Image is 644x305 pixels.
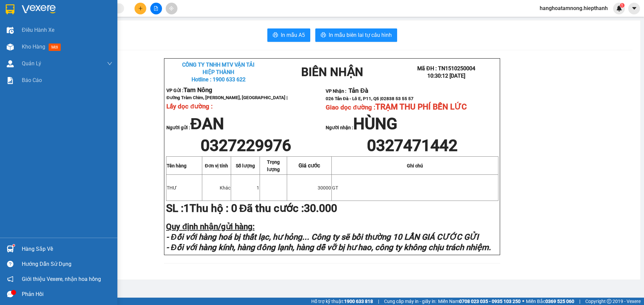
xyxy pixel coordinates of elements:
strong: SL : [166,202,190,215]
strong: Thu hộ : [25,41,64,53]
span: copyright [607,299,611,304]
span: | [378,298,379,305]
img: warehouse-icon [7,44,14,51]
button: file-add [150,3,162,14]
span: THƯ [3,22,14,29]
span: Kho hàng [22,44,45,50]
strong: Người gửi : [166,125,224,130]
button: plus [135,3,146,14]
span: TRẠM THU PHÍ BẾN LỨC [375,102,467,111]
strong: Quy định nhận/gửi hàng: [166,222,255,231]
span: 1 [183,202,190,215]
span: HÙNG [353,114,397,133]
span: Hỗ trợ kỹ thuật: [311,298,373,305]
span: 0 [67,41,73,53]
span: 1 [621,3,623,8]
button: printerIn mẫu biên lai tự cấu hình [315,28,397,42]
span: Khác [220,185,230,190]
span: In mẫu biên lai tự cấu hình [329,31,392,39]
span: 30000 [318,185,331,190]
div: Phản hồi [22,289,112,299]
img: logo-vxr [6,4,14,14]
span: Đã thu cước : [231,202,340,215]
span: Cung cấp máy in - giấy in: [384,298,436,305]
div: Hướng dẫn sử dụng [22,259,112,269]
sup: 1 [13,244,15,246]
strong: Thu hộ : [190,202,228,215]
img: icon-new-feature [616,5,622,11]
strong: Ghi chú [407,163,423,168]
span: 02838 53 55 57 [381,96,414,101]
span: plus [138,6,143,11]
strong: Tên hàng [167,163,186,168]
span: 30.000 [304,202,337,215]
span: Khác [25,22,37,29]
img: warehouse-icon [7,27,14,34]
strong: CÔNG TY TNHH MTV VẬN TẢI [182,62,255,68]
strong: - Đối với hàng hoá bị thất lạc, hư hỏng... Công ty sẽ bồi thường 10 LẦN GIÁ CƯỚC GỬI [166,232,478,242]
strong: 0708 023 035 - 0935 103 250 [459,299,521,304]
span: caret-down [631,5,637,11]
span: 10:30:12 [DATE] [427,73,465,79]
strong: - Đối với hàng kính, hàng đông lạnh, hàng dễ vỡ bị hư hao, công ty không chịu trách nhiệm. [166,243,491,252]
span: Đã thu cước : [67,41,176,53]
span: hanghoatamnong.hiepthanh [534,4,613,12]
span: 1 [50,22,53,29]
span: Giao dọc đường : [326,104,467,111]
span: printer [321,32,326,39]
div: Hàng sắp về [22,244,112,254]
span: 30000 [77,22,93,29]
span: printer [273,32,278,39]
span: question-circle [7,261,13,267]
img: solution-icon [7,77,14,84]
strong: 0369 525 060 [545,299,574,304]
span: Hotline : 1900 633 622 [192,76,246,83]
button: caret-down [628,3,640,14]
span: Trọng lượng [267,159,280,172]
strong: 1900 633 818 [344,299,373,304]
span: down [107,61,112,66]
span: Đường Tràm Chim, [PERSON_NAME], [GEOGRAPHIC_DATA] | [166,95,287,100]
span: Báo cáo [22,76,42,84]
strong: Người nhận : [326,125,397,130]
span: Điều hành xe [22,26,54,34]
span: Miền Nam [438,298,521,305]
span: message [7,291,13,297]
span: Giá cước [299,162,320,169]
strong: VP Nhận : [326,88,368,94]
span: Mã ĐH : TN1510250004 [417,65,475,72]
span: Tản Đà [348,87,368,94]
strong: Đơn vị tính [205,163,228,168]
span: Giới thiệu Vexere, nhận hoa hồng [22,275,101,283]
strong: BIÊN NHẬN [301,65,363,79]
span: | [579,298,580,305]
strong: VP Gửi : [166,88,212,93]
span: Miền Bắc [526,298,574,305]
span: THƯ [167,185,177,190]
span: GT [332,185,338,190]
span: mới [49,44,61,51]
span: Số lượng [236,163,255,168]
span: aim [169,6,174,11]
sup: 1 [620,3,625,8]
button: aim [166,3,177,14]
span: 1 [257,185,259,190]
img: warehouse-icon [7,60,14,67]
span: In mẫu A5 [281,31,305,39]
span: GT [94,22,101,29]
button: printerIn mẫu A5 [267,28,310,42]
span: ĐAN [190,114,224,133]
span: Tam Nông [183,86,212,94]
span: 1 [19,41,25,53]
strong: HIỆP THÀNH [203,69,234,75]
span: Lấy dọc đường : [166,103,212,110]
span: ⚪️ [522,300,524,303]
span: 026 Tản Đà - Lô E, P11, Q5 | [326,96,414,101]
span: 0327471442 [367,136,458,155]
span: 0327229976 [201,136,291,155]
strong: SL : [2,41,25,53]
span: file-add [154,6,158,11]
span: notification [7,276,13,282]
img: warehouse-icon [7,245,14,252]
span: Giá cước [70,0,92,7]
